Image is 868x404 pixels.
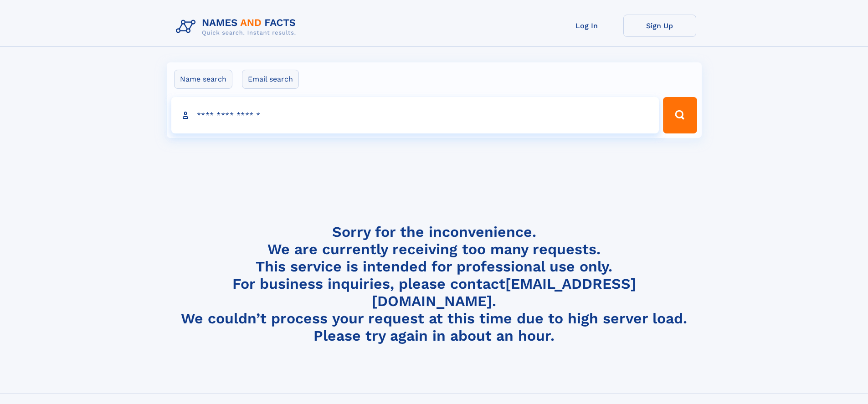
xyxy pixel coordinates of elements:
[623,15,696,37] a: Sign Up
[174,70,232,89] label: Name search
[172,15,303,39] img: Logo Names and Facts
[172,223,696,345] h4: Sorry for the inconvenience. We are currently receiving too many requests. This service is intend...
[663,97,697,133] button: Search Button
[550,15,623,37] a: Log In
[242,70,299,89] label: Email search
[171,97,659,133] input: search input
[372,275,636,310] a: [EMAIL_ADDRESS][DOMAIN_NAME]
